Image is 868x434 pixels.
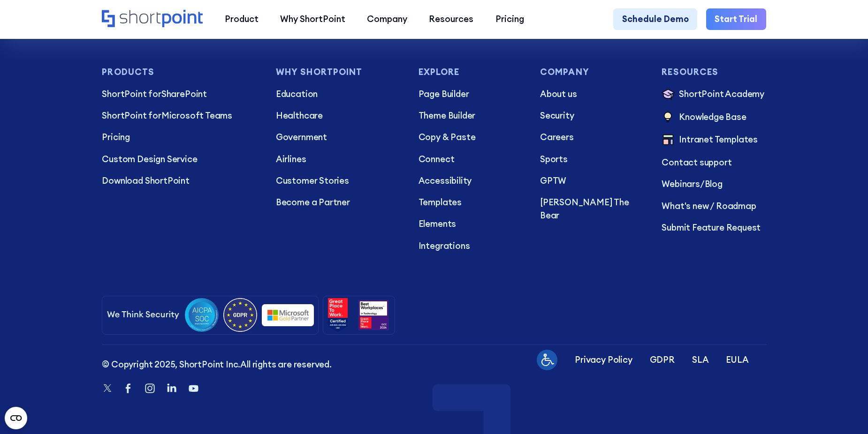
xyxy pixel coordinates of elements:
[122,382,135,396] a: Facebook
[102,10,203,29] a: Home
[276,109,401,122] a: Healthcare
[419,88,523,101] a: Page Builder
[367,13,407,26] div: Company
[540,153,644,166] a: Sports
[429,13,473,26] div: Resources
[102,88,258,101] p: SharePoint
[419,109,523,122] a: Theme Builder
[679,88,764,102] p: ShortPoint Academy
[102,382,113,395] a: Twitter
[102,359,240,370] span: © Copyright 2025, ShortPoint Inc.
[102,109,258,122] a: ShortPoint forMicrosoft Teams
[214,8,269,30] a: Product
[485,8,535,30] a: Pricing
[662,133,766,147] a: Intranet Templates
[102,131,258,144] a: Pricing
[276,153,401,166] a: Airlines
[706,8,766,30] a: Start Trial
[540,131,644,144] a: Careers
[5,407,27,429] button: Open CMP widget
[495,13,524,26] div: Pricing
[679,111,746,125] p: Knowledge Base
[102,110,161,121] span: ShortPoint for
[419,217,523,231] a: Elements
[102,174,258,187] a: Download ShortPoint
[187,382,200,396] a: Youtube
[821,389,868,434] iframe: Chat Widget
[102,153,258,166] a: Custom Design Service
[276,131,401,144] a: Government
[102,358,331,371] p: All rights are reserved.
[540,109,644,122] a: Security
[419,131,523,144] a: Copy & Paste
[662,221,766,234] a: Submit Feature Request
[662,178,700,189] a: Webinars
[575,353,632,367] a: Privacy Policy
[662,178,766,191] p: /
[419,153,523,166] a: Connect
[540,88,644,101] a: About us
[102,67,258,76] h3: Products
[679,133,758,147] p: Intranet Templates
[419,196,523,209] a: Templates
[280,13,345,26] div: Why ShortPoint
[269,8,356,30] a: Why ShortPoint
[662,156,766,169] a: Contact support
[726,353,748,367] a: EULA
[662,111,766,125] a: Knowledge Base
[418,8,484,30] a: Resources
[276,174,401,187] a: Customer Stories
[276,196,401,209] a: Become a Partner
[419,174,523,187] a: Accessibility
[705,178,723,189] a: Blog
[356,8,418,30] a: Company
[419,239,523,253] a: Integrations
[102,88,161,99] span: ShortPoint for
[650,353,675,367] a: GDPR
[276,67,401,76] h3: Why Shortpoint
[102,109,258,122] p: Microsoft Teams
[613,8,697,30] a: Schedule Demo
[540,196,644,222] a: [PERSON_NAME] The Bear
[165,382,178,396] a: Linkedin
[662,88,766,102] a: ShortPoint Academy
[662,67,766,76] h3: Resources
[276,88,401,101] a: Education
[102,88,258,101] a: ShortPoint forSharePoint
[662,200,766,213] a: What's new / Roadmap
[419,67,523,76] h3: Explore
[540,67,644,76] h3: Company
[144,382,157,396] a: Instagram
[540,174,644,187] a: GPTW
[692,353,708,367] a: SLA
